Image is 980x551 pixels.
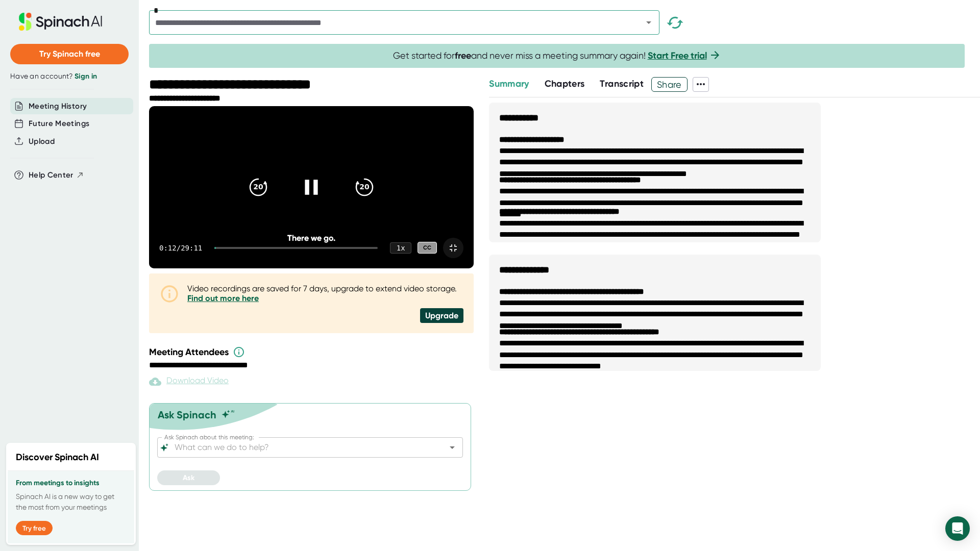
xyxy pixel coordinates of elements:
a: Start Free trial [648,50,707,61]
button: Upload [29,136,55,147]
span: Try Spinach free [39,49,100,59]
b: free [455,50,471,61]
div: Meeting Attendees [149,346,476,358]
a: Find out more here [187,293,259,303]
span: Ask [183,473,194,482]
div: Ask Spinach [158,409,216,421]
button: Future Meetings [29,118,89,130]
button: Open [445,440,459,455]
div: Video recordings are saved for 7 days, upgrade to extend video storage. [187,284,463,303]
h3: From meetings to insights [16,479,126,487]
div: Open Intercom Messenger [945,516,970,541]
div: Paid feature [149,375,229,388]
button: Try free [16,521,53,535]
span: Chapters [545,78,585,89]
div: 1 x [390,242,411,254]
div: 0:12 / 29:11 [159,244,202,252]
button: Try Spinach free [10,44,129,64]
a: Sign in [75,72,97,81]
div: Upgrade [420,308,463,323]
button: Share [651,77,688,92]
p: Spinach AI is a new way to get the most from your meetings [16,491,126,513]
button: Help Center [29,169,84,181]
button: Chapters [545,77,585,91]
button: Open [642,15,656,30]
div: There we go. [182,233,442,243]
span: Transcript [600,78,644,89]
span: Help Center [29,169,73,181]
button: Meeting History [29,101,87,112]
button: Summary [489,77,529,91]
div: CC [418,242,437,254]
span: Get started for and never miss a meeting summary again! [393,50,721,62]
h2: Discover Spinach AI [16,450,99,464]
span: Share [652,76,687,93]
div: Have an account? [10,72,129,81]
input: What can we do to help? [173,440,430,455]
button: Ask [157,470,220,485]
button: Transcript [600,77,644,91]
span: Summary [489,78,529,89]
